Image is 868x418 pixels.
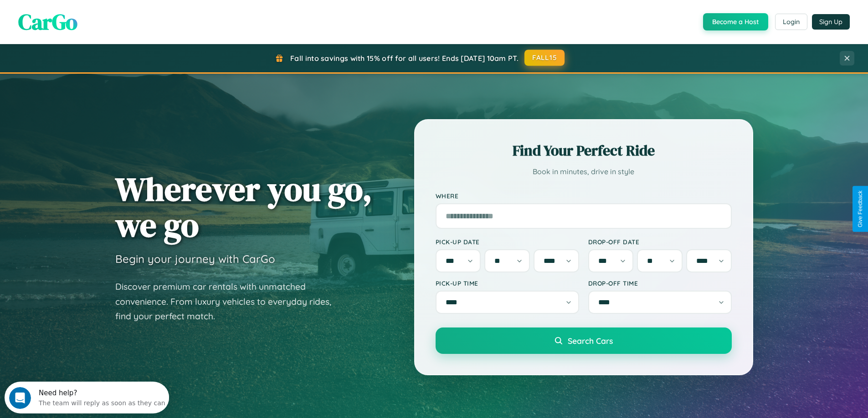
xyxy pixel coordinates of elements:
[524,50,565,66] button: FALL15
[436,279,579,287] label: Pick-up Time
[9,387,31,409] iframe: Intercom live chat
[568,336,613,346] span: Search Cars
[436,327,732,354] button: Search Cars
[290,54,519,63] span: Fall into savings with 15% off for all users! Ends [DATE] 10am PT.
[436,165,732,178] p: Book in minutes, drive in style
[436,141,732,161] h2: Find Your Perfect Ride
[588,238,732,246] label: Drop-off Date
[18,7,77,37] span: CarGo
[34,15,161,25] div: The team will reply as soon as they can
[4,4,169,29] div: Open Intercom Messenger
[115,171,372,243] h1: Wherever you go, we go
[34,8,161,15] div: Need help?
[436,192,732,200] label: Where
[115,252,275,266] h3: Begin your journey with CarGo
[115,279,343,324] p: Discover premium car rentals with unmatched convenience. From luxury vehicles to everyday rides, ...
[703,13,768,30] button: Become a Host
[5,382,169,413] iframe: Intercom live chat discovery launcher
[436,238,579,246] label: Pick-up Date
[812,14,850,30] button: Sign Up
[775,14,807,30] button: Login
[588,279,732,287] label: Drop-off Time
[857,191,863,227] div: Give Feedback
